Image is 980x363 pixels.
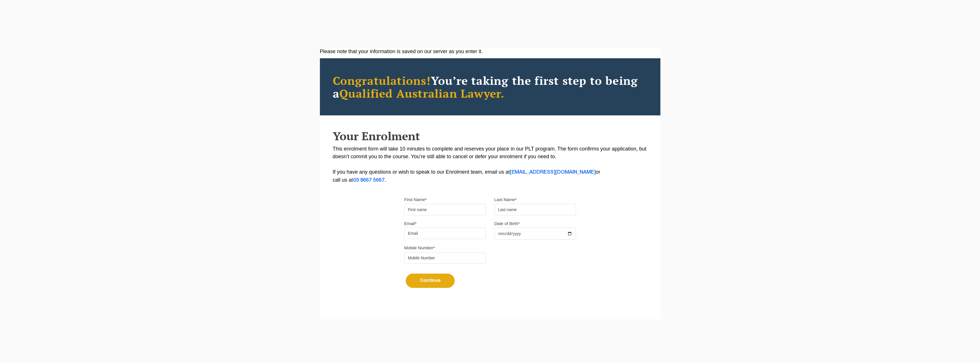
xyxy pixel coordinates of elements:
span: Qualified Australian Lawyer. [339,86,505,101]
label: Last Name* [494,197,517,202]
label: Email* [404,221,417,226]
input: Email [404,228,486,239]
label: Date of Birth* [494,221,520,226]
input: Last name [494,204,576,215]
div: Please note that your information is saved on our server as you enter it. [320,48,660,55]
span: Congratulations! [333,73,431,88]
h2: You’re taking the first step to being a [333,74,648,100]
h2: Your Enrolment [333,130,648,142]
label: First Name* [404,197,427,202]
a: [EMAIL_ADDRESS][DOMAIN_NAME] [510,170,596,175]
p: This enrolment form will take 10 minutes to complete and reserves your place in our PLT program. ... [333,145,648,184]
input: First name [404,204,486,215]
input: Mobile Number [404,252,486,264]
label: Mobile Number* [404,245,435,251]
button: Continue [406,274,455,288]
a: 03 8667 5667 [353,178,385,182]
